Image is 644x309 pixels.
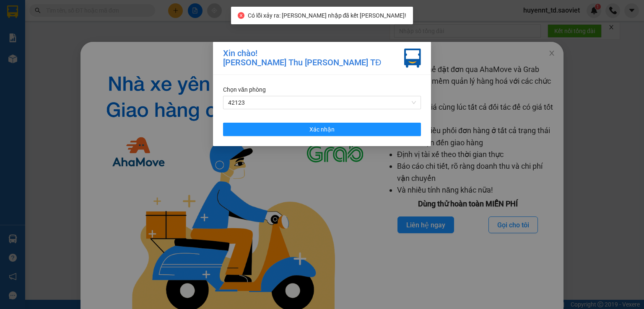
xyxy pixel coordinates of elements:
[238,12,244,19] span: close-circle
[223,123,421,136] button: Xác nhận
[223,49,381,68] div: Xin chào! [PERSON_NAME] Thu [PERSON_NAME] TĐ
[223,85,421,94] div: Chọn văn phòng
[404,49,421,68] img: vxr-icon
[228,96,416,109] span: 42123
[309,125,335,134] span: Xác nhận
[248,12,407,19] span: Có lỗi xảy ra: [PERSON_NAME] nhập đã kết [PERSON_NAME]!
